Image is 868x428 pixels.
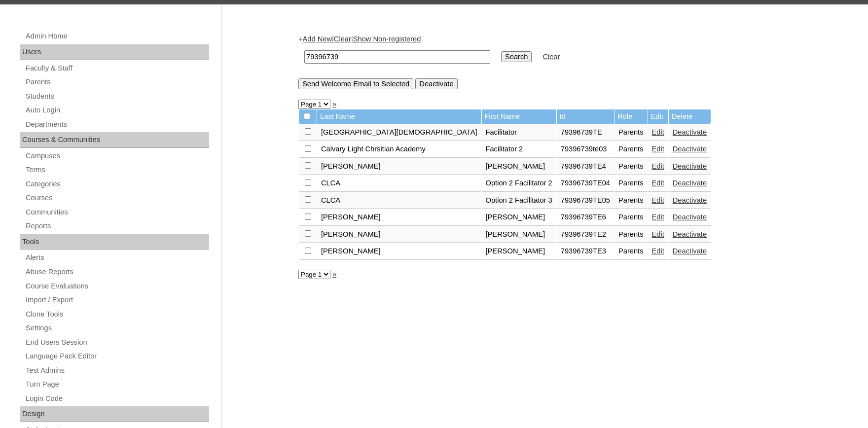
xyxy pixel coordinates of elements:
[557,226,614,243] td: 79396739TE2
[652,145,664,153] a: Edit
[25,294,209,306] a: Import / Export
[615,109,648,124] td: Role
[25,118,209,131] a: Departments
[557,124,614,141] td: 79396739TE
[482,243,556,260] td: [PERSON_NAME]
[557,209,614,226] td: 79396739TE6
[673,230,707,238] a: Deactivate
[652,230,664,238] a: Edit
[557,158,614,175] td: 79396739TE4
[542,53,560,61] a: Clear
[317,226,481,243] td: [PERSON_NAME]
[25,322,209,334] a: Settings
[25,266,209,278] a: Abuse Reports
[482,141,556,158] td: Facilitator 2
[317,243,481,260] td: [PERSON_NAME]
[298,78,413,89] input: Send Welcome Email to Selected
[332,270,336,278] a: »
[557,243,614,260] td: 79396739TE3
[482,209,556,226] td: [PERSON_NAME]
[317,141,481,158] td: Calvary Light Chrsitian Academy
[652,162,664,170] a: Edit
[648,109,668,124] td: Edit
[615,243,648,260] td: Parents
[25,104,209,116] a: Auto Login
[615,175,648,192] td: Parents
[25,364,209,377] a: Test Admins
[557,192,614,209] td: 79396739TE05
[652,247,664,255] a: Edit
[25,308,209,321] a: Clone Tools
[652,213,664,221] a: Edit
[615,158,648,175] td: Parents
[20,44,209,60] div: Users
[557,175,614,192] td: 79396739TE04
[673,247,707,255] a: Deactivate
[615,141,648,158] td: Parents
[25,30,209,42] a: Admin Home
[303,35,332,43] a: Add New
[317,158,481,175] td: [PERSON_NAME]
[332,100,336,108] a: »
[25,90,209,103] a: Students
[298,34,787,89] div: + | |
[317,192,481,209] td: CLCA
[482,124,556,141] td: Facilitator
[25,220,209,232] a: Reports
[615,209,648,226] td: Parents
[25,150,209,162] a: Campuses
[317,124,481,141] td: [GEOGRAPHIC_DATA][DEMOGRAPHIC_DATA]
[482,192,556,209] td: Option 2 Facilitator 3
[669,109,711,124] td: Delete
[25,164,209,176] a: Terms
[25,350,209,362] a: Language Pack Editor
[673,128,707,136] a: Deactivate
[415,78,457,89] input: Deactivate
[615,192,648,209] td: Parents
[615,226,648,243] td: Parents
[501,51,532,62] input: Search
[20,132,209,148] div: Courses & Communities
[557,109,614,124] td: Id
[20,406,209,422] div: Design
[25,62,209,74] a: Faculty & Staff
[25,76,209,88] a: Parents
[25,251,209,264] a: Alerts
[673,179,707,187] a: Deactivate
[482,226,556,243] td: [PERSON_NAME]
[353,35,421,43] a: Show Non-registered
[652,179,664,187] a: Edit
[482,175,556,192] td: Option 2 Facilitator 2
[25,336,209,349] a: End Users Session
[673,213,707,221] a: Deactivate
[615,124,648,141] td: Parents
[25,392,209,405] a: Login Code
[482,158,556,175] td: [PERSON_NAME]
[20,234,209,250] div: Tools
[304,50,490,64] input: Search
[482,109,556,124] td: First Name
[25,178,209,190] a: Categories
[652,196,664,204] a: Edit
[25,378,209,391] a: Turn Page
[652,128,664,136] a: Edit
[673,196,707,204] a: Deactivate
[673,145,707,153] a: Deactivate
[317,175,481,192] td: CLCA
[25,192,209,204] a: Courses
[25,280,209,292] a: Course Evaluations
[557,141,614,158] td: 79396739te03
[317,209,481,226] td: [PERSON_NAME]
[334,35,351,43] a: Clear
[673,162,707,170] a: Deactivate
[317,109,481,124] td: Last Name
[25,206,209,218] a: Communities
